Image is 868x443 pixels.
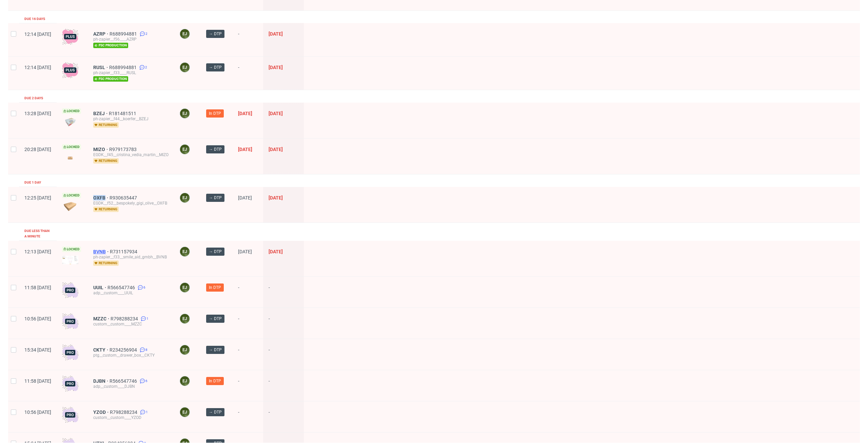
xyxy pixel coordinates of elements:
[209,378,221,384] span: In DTP
[238,409,258,424] span: -
[110,195,138,201] span: R930635447
[93,65,109,70] a: RUSL
[62,118,78,127] img: data
[110,249,139,254] span: R731157934
[62,62,78,78] img: plus-icon.676465ae8f3a83198b3f.png
[269,65,283,70] span: [DATE]
[209,146,222,152] span: → DTP
[93,152,169,157] div: EGDK__f45__cristina_vedia_martin__MIZO
[209,347,222,353] span: → DTP
[139,409,148,415] a: 1
[93,76,128,82] span: fsc production
[180,145,190,154] figcaption: EJ
[238,347,258,362] span: -
[24,285,51,290] span: 11:58 [DATE]
[93,316,111,321] a: MZZC
[24,249,51,254] span: 12:13 [DATE]
[180,345,190,355] figcaption: EJ
[238,195,252,201] span: [DATE]
[62,247,81,252] span: Locked
[180,314,190,323] figcaption: EJ
[269,378,298,393] span: -
[24,228,51,239] div: Due less than a minute
[110,31,138,37] a: R688994881
[138,347,147,353] a: 8
[93,260,119,266] span: returning
[62,108,81,114] span: Locked
[93,31,110,37] span: AZRP
[146,316,149,321] span: 1
[269,249,283,254] span: [DATE]
[209,31,222,37] span: → DTP
[93,415,169,420] div: custom__custom____YZOD
[209,110,221,117] span: In DTP
[93,409,110,415] a: YZOD
[110,409,139,415] span: R798288234
[109,111,138,116] a: R181481511
[180,193,190,203] figcaption: EJ
[93,285,107,290] a: UUIL
[93,111,109,116] a: BZEJ
[93,207,119,212] span: returning
[145,378,147,384] span: 6
[62,256,78,264] img: data
[24,378,51,384] span: 11:58 [DATE]
[269,409,298,424] span: -
[238,285,258,299] span: -
[62,282,78,298] img: pro-icon.017ec5509f39f3e742e3.png
[93,201,169,206] div: EGDK__f52__bespokely_gigi_olive__OXFB
[24,147,51,152] span: 20:28 [DATE]
[62,344,78,361] img: pro-icon.017ec5509f39f3e742e3.png
[62,376,78,392] img: pro-icon.017ec5509f39f3e742e3.png
[93,37,169,42] div: ph-zapier__f56____AZRP
[209,284,221,291] span: In DTP
[238,316,258,331] span: -
[93,249,110,254] a: BVNB
[238,249,252,254] span: [DATE]
[209,64,222,70] span: → DTP
[180,109,190,118] figcaption: EJ
[107,285,136,290] a: R566547746
[93,147,109,152] a: MIZO
[238,378,258,393] span: -
[24,347,51,353] span: 15:34 [DATE]
[62,407,78,423] img: pro-icon.017ec5509f39f3e742e3.png
[110,347,138,353] span: R234256904
[180,63,190,72] figcaption: EJ
[93,70,169,76] div: ph-zapier__f33____RUSL
[24,31,51,37] span: 12:14 [DATE]
[209,316,222,322] span: → DTP
[145,347,147,353] span: 8
[209,195,222,201] span: → DTP
[93,254,169,260] div: ph-zapier__f33__smile_aid_gmbh__BVNB
[180,29,190,39] figcaption: EJ
[238,65,258,82] span: -
[93,347,110,353] a: CKTY
[93,290,169,296] div: adp__custom____UUIL
[62,202,78,211] img: version_two_editor_data
[111,316,139,321] a: R798288234
[138,31,147,37] a: 2
[269,347,298,362] span: -
[180,407,190,417] figcaption: EJ
[93,158,119,164] span: returning
[109,65,138,70] a: R688994881
[238,111,252,116] span: [DATE]
[146,409,148,415] span: 1
[109,147,138,152] a: R979173783
[110,378,138,384] a: R566547746
[62,193,81,198] span: Locked
[93,378,110,384] a: DJBN
[238,31,258,48] span: -
[138,378,147,384] a: 6
[24,409,51,415] span: 10:56 [DATE]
